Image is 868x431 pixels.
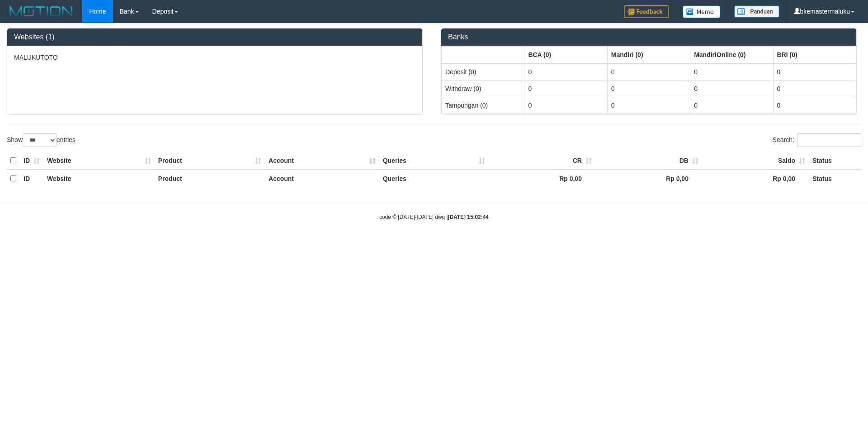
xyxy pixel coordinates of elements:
[7,133,75,147] label: Show entries
[442,63,524,81] td: Deposit (0)
[773,46,856,63] th: Group: activate to sort column ascending
[690,97,773,114] td: 0
[7,5,75,18] img: MOTION_logo.png
[442,80,524,97] td: Withdraw (0)
[489,152,595,170] th: CR
[448,214,489,220] strong: [DATE] 15:02:44
[624,5,669,18] img: Feedback.jpg
[702,152,809,170] th: Saldo
[595,170,702,187] th: Rp 0,00
[379,152,489,170] th: Queries
[379,214,489,220] small: code © [DATE]-[DATE] dwg |
[43,152,155,170] th: Website
[265,170,379,187] th: Account
[14,53,415,62] p: MALUKUTOTO
[379,170,489,187] th: Queries
[489,170,595,187] th: Rp 0,00
[442,97,524,114] td: Tampungan (0)
[607,46,690,63] th: Group: activate to sort column ascending
[809,152,861,170] th: Status
[773,63,856,81] td: 0
[734,5,779,18] img: panduan.png
[23,133,57,147] select: Showentries
[702,170,809,187] th: Rp 0,00
[773,97,856,114] td: 0
[155,152,265,170] th: Product
[607,80,690,97] td: 0
[155,170,265,187] th: Product
[20,170,43,187] th: ID
[607,63,690,81] td: 0
[809,170,861,187] th: Status
[265,152,379,170] th: Account
[20,152,43,170] th: ID
[595,152,702,170] th: DB
[773,133,861,147] label: Search:
[607,97,690,114] td: 0
[524,97,607,114] td: 0
[448,33,849,41] h3: Banks
[683,5,721,18] img: Button%20Memo.svg
[797,133,861,147] input: Search:
[43,170,155,187] th: Website
[524,46,607,63] th: Group: activate to sort column ascending
[524,63,607,81] td: 0
[14,33,415,41] h3: Websites (1)
[773,80,856,97] td: 0
[690,80,773,97] td: 0
[690,63,773,81] td: 0
[442,46,524,63] th: Group: activate to sort column ascending
[690,46,773,63] th: Group: activate to sort column ascending
[524,80,607,97] td: 0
